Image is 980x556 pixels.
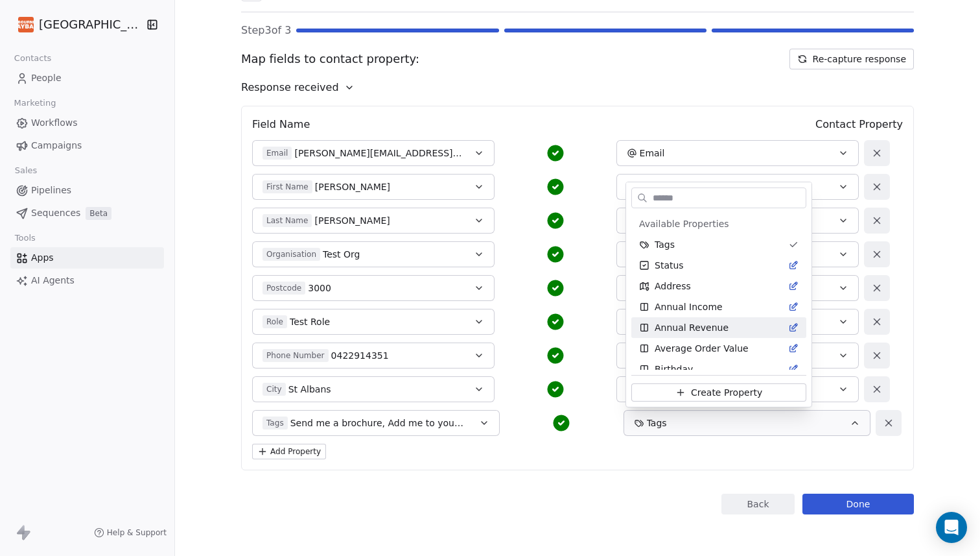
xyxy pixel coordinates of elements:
[655,363,693,376] span: Birthday
[639,217,729,230] span: Available Properties
[655,300,723,313] span: Annual Income
[655,321,729,334] span: Annual Revenue
[655,280,691,293] span: Address
[655,342,749,355] span: Average Order Value
[631,383,806,402] button: Create Property
[655,259,684,272] span: Status
[691,386,762,399] span: Create Property
[655,238,675,251] span: Tags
